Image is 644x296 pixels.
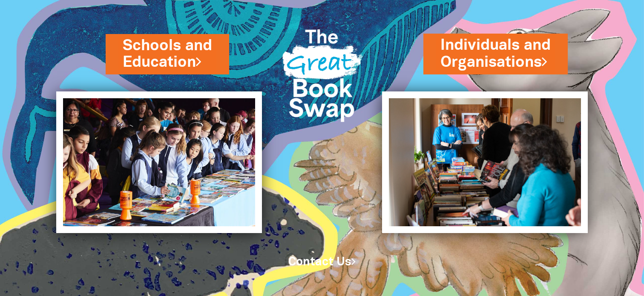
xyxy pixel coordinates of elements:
a: Individuals andOrganisations [440,35,551,72]
a: Contact Us [288,257,356,268]
img: Great Bookswap logo [275,10,369,135]
img: Schools and Education [56,91,262,233]
a: Schools andEducation [123,35,212,73]
img: Individuals and Organisations [382,91,588,233]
